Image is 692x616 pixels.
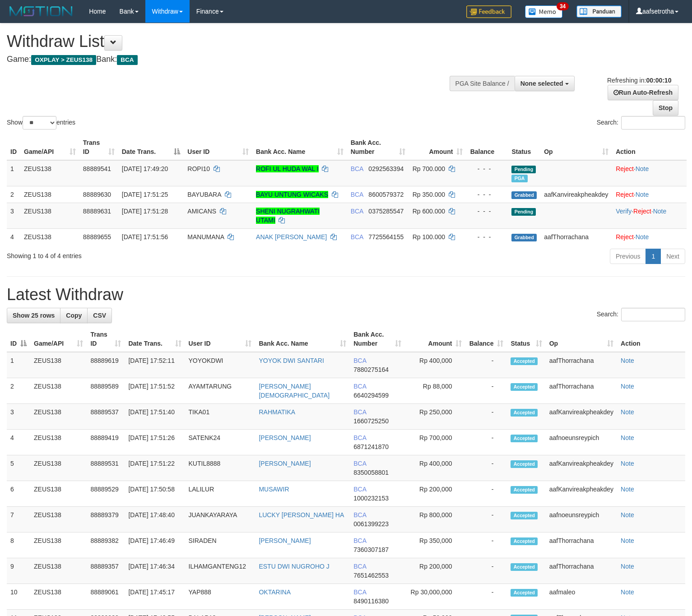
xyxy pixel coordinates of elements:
[466,134,508,160] th: Balance
[353,460,366,467] span: BCA
[353,520,389,528] span: Copy 0061399223 to clipboard
[353,417,389,425] span: Copy 1660725250 to clipboard
[353,357,366,364] span: BCA
[353,511,366,519] span: BCA
[466,5,511,18] img: Feedback.jpg
[540,186,612,203] td: aafKanvireakpheakdey
[508,134,540,160] th: Status
[351,233,363,241] span: BCA
[413,165,445,172] span: Rp 700.000
[259,434,311,441] a: [PERSON_NAME]
[465,404,507,430] td: -
[259,511,344,519] a: LUCKY [PERSON_NAME] HA
[621,537,634,544] a: Note
[621,408,634,416] a: Note
[546,430,617,455] td: aafnoeunsreypich
[187,208,216,215] span: AMICANS
[30,533,87,558] td: ZEUS138
[259,383,330,399] a: [PERSON_NAME][DEMOGRAPHIC_DATA]
[255,326,350,352] th: Bank Acc. Name: activate to sort column ascending
[30,481,87,507] td: ZEUS138
[511,563,538,571] span: Accepted
[185,558,255,584] td: ILHAMGANTENG12
[83,165,111,172] span: 88889541
[252,134,347,160] th: Bank Acc. Name: activate to sort column ascending
[30,430,87,455] td: ZEUS138
[612,186,687,203] td: ·
[515,76,575,91] button: None selected
[621,357,634,364] a: Note
[405,507,466,533] td: Rp 800,000
[607,77,671,84] span: Refreshing in:
[351,191,363,198] span: BCA
[185,352,255,378] td: YOYOKDWI
[7,481,30,507] td: 6
[87,378,125,404] td: 88889589
[13,312,55,319] span: Show 25 rows
[20,186,79,203] td: ZEUS138
[597,116,685,130] label: Search:
[511,175,527,182] span: Marked by aafnoeunsreypich
[353,408,366,416] span: BCA
[20,134,79,160] th: Game/API: activate to sort column ascending
[7,404,30,430] td: 3
[353,537,366,544] span: BCA
[83,208,111,215] span: 88889631
[259,563,329,570] a: ESTU DWI NUGROHO J
[185,507,255,533] td: JUANKAYARAYA
[185,455,255,481] td: KUTIL8888
[546,326,617,352] th: Op: activate to sort column ascending
[351,208,363,215] span: BCA
[470,207,504,216] div: - - -
[7,378,30,404] td: 2
[20,160,79,186] td: ZEUS138
[125,584,185,610] td: [DATE] 17:45:17
[405,404,466,430] td: Rp 250,000
[87,533,125,558] td: 88889382
[87,326,125,352] th: Trans ID: activate to sort column ascending
[256,165,318,172] a: ROFI UL HUDA WAL I
[450,76,515,91] div: PGA Site Balance /
[405,584,466,610] td: Rp 30,000,000
[7,203,20,228] td: 3
[185,404,255,430] td: TIKA01
[405,558,466,584] td: Rp 200,000
[507,326,545,352] th: Status: activate to sort column ascending
[636,233,649,241] a: Note
[368,191,404,198] span: Copy 8600579372 to clipboard
[511,512,538,519] span: Accepted
[470,190,504,199] div: - - -
[122,165,168,172] span: [DATE] 17:49:20
[616,165,634,172] a: Reject
[405,326,466,352] th: Amount: activate to sort column ascending
[185,378,255,404] td: AYAMTARUNG
[646,249,661,264] a: 1
[351,165,363,172] span: BCA
[79,134,118,160] th: Trans ID: activate to sort column ascending
[117,55,137,65] span: BCA
[470,232,504,241] div: - - -
[353,443,389,450] span: Copy 6871241870 to clipboard
[93,312,106,319] span: CSV
[405,378,466,404] td: Rp 88,000
[413,208,445,215] span: Rp 600.000
[636,165,649,172] a: Note
[353,572,389,579] span: Copy 7651462553 to clipboard
[7,430,30,455] td: 4
[7,455,30,481] td: 5
[621,588,634,596] a: Note
[546,507,617,533] td: aafnoeunsreypich
[465,326,507,352] th: Balance: activate to sort column ascending
[353,434,366,441] span: BCA
[125,404,185,430] td: [DATE] 17:51:40
[118,134,184,160] th: Date Trans.: activate to sort column descending
[646,77,671,84] strong: 00:00:10
[7,558,30,584] td: 9
[353,546,389,553] span: Copy 7360307187 to clipboard
[187,233,224,241] span: MANUMANA
[511,166,536,173] span: Pending
[546,481,617,507] td: aafKanvireakpheakdey
[87,308,112,323] a: CSV
[30,455,87,481] td: ZEUS138
[30,507,87,533] td: ZEUS138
